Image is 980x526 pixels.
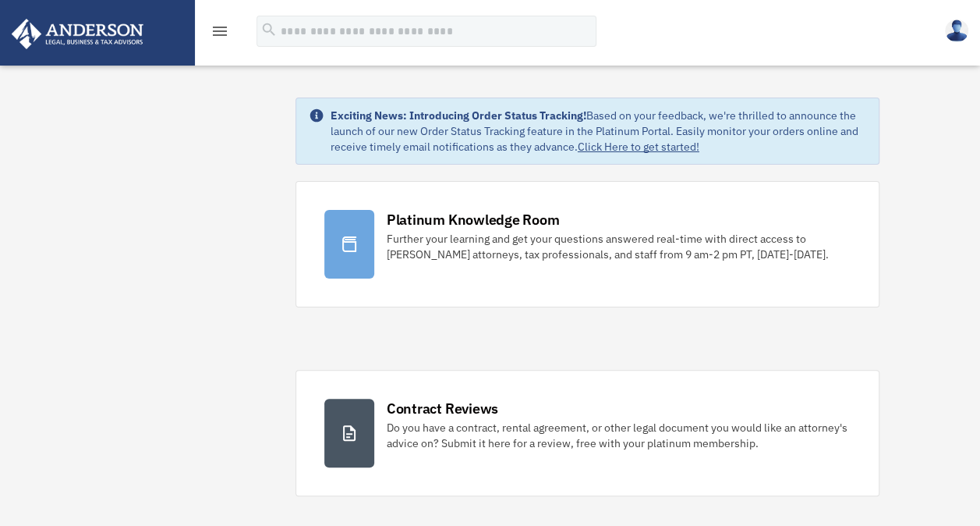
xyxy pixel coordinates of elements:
[211,27,229,41] a: menu
[260,21,278,38] i: search
[387,231,851,262] div: Further your learning and get your questions answered real-time with direct access to [PERSON_NAM...
[331,108,586,123] strong: Exciting News: Introducing Order Status Tracking!
[295,181,880,307] a: Platinum Knowledge Room Further your learning and get your questions answered real-time with dire...
[387,210,560,229] div: Platinum Knowledge Room
[387,399,498,418] div: Contract Reviews
[387,420,851,451] div: Do you have a contract, rental agreement, or other legal document you would like an attorney's ad...
[211,22,229,41] i: menu
[331,108,867,155] div: Based on your feedback, we're thrilled to announce the launch of our new Order Status Tracking fe...
[295,370,880,496] a: Contract Reviews Do you have a contract, rental agreement, or other legal document you would like...
[578,140,699,154] a: Click Here to get started!
[945,20,968,42] img: User Pic
[7,19,148,49] img: Anderson Advisors Platinum Portal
